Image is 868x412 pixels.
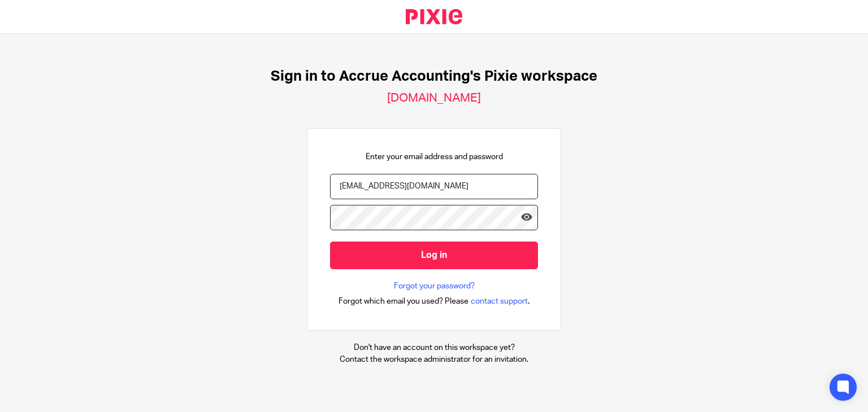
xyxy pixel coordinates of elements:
[330,242,538,269] input: Log in
[271,68,597,85] h1: Sign in to Accrue Accounting's Pixie workspace
[330,174,538,199] input: name@example.com
[340,342,528,353] p: Don't have an account on this workspace yet?
[387,91,481,106] h2: [DOMAIN_NAME]
[394,280,475,292] a: Forgot your password?
[471,296,528,307] span: contact support
[340,354,528,365] p: Contact the workspace administrator for an invitation.
[338,295,530,308] div: .
[338,296,468,307] span: Forgot which email you used? Please
[366,151,503,163] p: Enter your email address and password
